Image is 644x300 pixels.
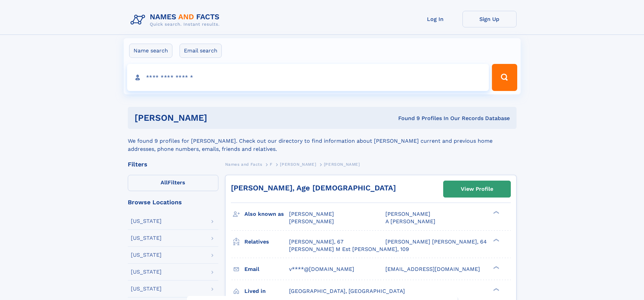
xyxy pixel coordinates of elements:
a: [PERSON_NAME] [PERSON_NAME], 64 [385,238,487,246]
a: [PERSON_NAME], Age [DEMOGRAPHIC_DATA] [231,184,396,192]
a: Sign Up [462,11,517,27]
div: Found 9 Profiles In Our Records Database [303,115,510,122]
span: F [270,162,272,167]
h3: Relatives [244,236,289,248]
div: ❯ [492,210,500,215]
div: [US_STATE] [131,269,162,275]
div: [US_STATE] [131,218,162,224]
span: [PERSON_NAME] [289,211,334,217]
div: ❯ [492,265,500,270]
a: [PERSON_NAME] M Est [PERSON_NAME], 109 [289,246,409,253]
div: Filters [128,161,218,167]
span: [PERSON_NAME] [385,211,430,217]
img: Logo Names and Facts [128,11,225,29]
label: Email search [180,44,222,58]
span: [PERSON_NAME] [324,162,360,167]
div: [US_STATE] [131,286,162,292]
a: Log In [408,11,462,27]
h3: Email [244,263,289,275]
span: [EMAIL_ADDRESS][DOMAIN_NAME] [385,266,480,272]
a: F [270,160,272,168]
span: All [161,179,168,186]
span: [GEOGRAPHIC_DATA], [GEOGRAPHIC_DATA] [289,288,405,294]
div: We found 9 profiles for [PERSON_NAME]. Check out our directory to find information about [PERSON_... [128,129,517,153]
div: ❯ [492,238,500,242]
button: Search Button [492,64,517,91]
span: A [PERSON_NAME] [385,218,435,225]
h1: [PERSON_NAME] [135,114,303,122]
div: ❯ [492,287,500,292]
h3: Also known as [244,208,289,220]
span: [PERSON_NAME] [280,162,316,167]
a: Names and Facts [225,160,262,168]
label: Name search [129,44,172,58]
label: Filters [128,175,218,191]
a: [PERSON_NAME], 67 [289,238,343,246]
div: View Profile [461,181,493,197]
a: [PERSON_NAME] [280,160,316,168]
input: search input [127,64,489,91]
a: View Profile [444,181,510,197]
div: Browse Locations [128,199,218,205]
span: [PERSON_NAME] [289,218,334,225]
div: [US_STATE] [131,252,162,258]
h3: Lived in [244,285,289,297]
div: [US_STATE] [131,235,162,241]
